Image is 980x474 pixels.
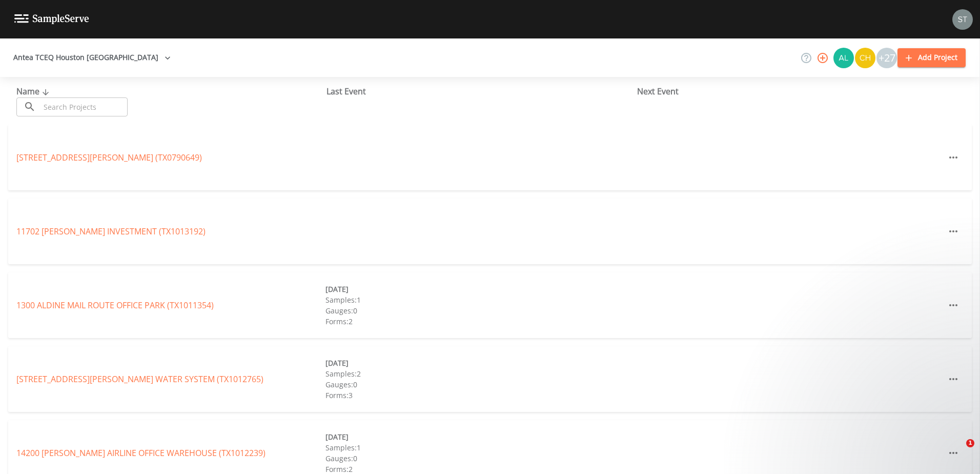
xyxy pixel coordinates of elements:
[9,48,175,67] button: Antea TCEQ Houston [GEOGRAPHIC_DATA]
[876,48,897,68] div: +27
[16,447,266,459] a: 14200 [PERSON_NAME] AIRLINE OFFICE WAREHOUSE (TX1012239)
[854,48,876,68] div: Charles Medina
[325,453,635,464] div: Gauges: 0
[952,9,973,30] img: 8315ae1e0460c39f28dd315f8b59d613
[325,442,635,453] div: Samples: 1
[16,300,214,311] a: 1300 ALDINE MAIL ROUTE OFFICE PARK (TX1011354)
[325,379,635,390] div: Gauges: 0
[637,85,947,97] div: Next Event
[16,226,206,237] a: 11702 [PERSON_NAME] INVESTMENT (TX1013192)
[945,439,970,464] iframe: Intercom live chat
[325,284,635,294] div: [DATE]
[855,48,875,68] img: c74b8b8b1c7a9d34f67c5e0ca157ed15
[16,86,52,97] span: Name
[40,97,128,116] input: Search Projects
[325,431,635,442] div: [DATE]
[833,48,854,68] div: Alaina Hahn
[966,439,974,447] span: 1
[325,358,635,368] div: [DATE]
[833,48,854,68] img: 30a13df2a12044f58df5f6b7fda61338
[16,373,263,385] a: [STREET_ADDRESS][PERSON_NAME] WATER SYSTEM (TX1012765)
[897,48,966,67] button: Add Project
[325,305,635,316] div: Gauges: 0
[325,316,635,327] div: Forms: 2
[325,294,635,305] div: Samples: 1
[16,152,202,163] a: [STREET_ADDRESS][PERSON_NAME] (TX0790649)
[325,368,635,379] div: Samples: 2
[14,14,89,24] img: logo
[325,390,635,401] div: Forms: 3
[326,85,637,97] div: Last Event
